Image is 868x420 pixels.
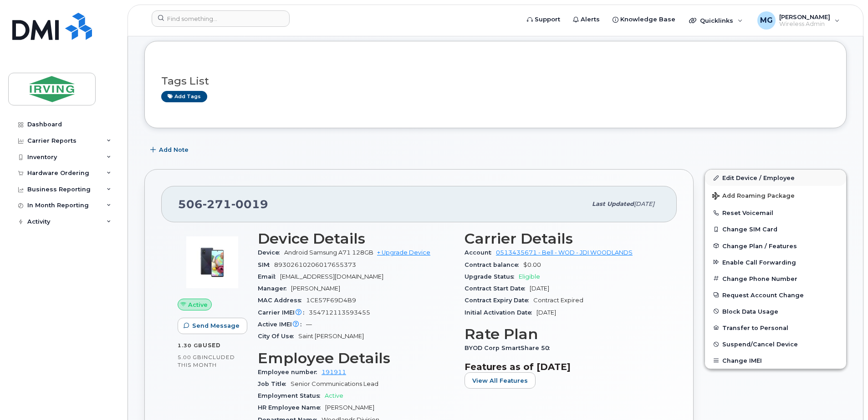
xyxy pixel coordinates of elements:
span: 0019 [231,197,268,211]
span: Enable Call Forwarding [722,259,796,265]
h3: Rate Plan [465,326,660,342]
span: [PERSON_NAME] [779,13,830,20]
img: image20231002-3703462-2fiket.jpeg [185,235,240,290]
span: Saint [PERSON_NAME] [298,333,364,340]
span: Contract Start Date [465,285,530,292]
span: Contract Expired [533,297,583,304]
button: Request Account Change [705,287,846,303]
span: [DATE] [536,309,556,316]
button: Enable Call Forwarding [705,254,846,270]
span: Support [535,15,560,24]
span: Add Roaming Package [712,192,795,201]
h3: Carrier Details [465,230,660,247]
div: Michelle Gonsalvez [751,11,846,30]
span: 271 [203,197,231,211]
button: Add Note [144,142,196,158]
span: [EMAIL_ADDRESS][DOMAIN_NAME] [280,273,383,280]
span: Wireless Admin [779,20,830,28]
span: [PERSON_NAME] [291,285,340,292]
button: Suspend/Cancel Device [705,336,846,352]
a: Edit Device / Employee [705,170,846,186]
span: City Of Use [258,333,298,340]
span: BYOD Corp SmartShare 50 [465,345,554,351]
span: Manager [258,285,291,292]
span: 1CE57F69D4B9 [306,297,356,304]
span: Active IMEI [258,321,306,328]
span: Carrier IMEI [258,309,309,316]
span: Suspend/Cancel Device [722,341,798,348]
span: Contract balance [465,261,523,268]
span: MAC Address [258,297,306,304]
span: Alerts [581,15,600,24]
span: Email [258,273,280,280]
span: View All Features [472,376,528,385]
h3: Employee Details [258,350,454,366]
div: Quicklinks [683,11,749,30]
span: Change Plan / Features [722,242,797,249]
a: Knowledge Base [606,10,682,29]
span: Contract Expiry Date [465,297,533,304]
span: Device [258,249,284,256]
span: Android Samsung A71 128GB [284,249,373,256]
span: — [306,321,312,328]
button: Transfer to Personal [705,320,846,336]
h3: Features as of [DATE] [465,361,660,372]
button: Change Plan / Features [705,238,846,254]
span: Account [465,249,496,256]
a: 0513435671 - Bell - WOD - JDI WOODLANDS [496,249,633,256]
span: used [203,342,221,349]
span: Senior Communications Lead [291,380,378,387]
span: 89302610206017655373 [274,261,356,268]
button: View All Features [465,372,536,389]
span: 354712113593455 [309,309,370,316]
span: Employment Status [258,392,325,399]
button: Add Roaming Package [705,186,846,205]
button: Change Phone Number [705,270,846,287]
h3: Tags List [161,75,830,87]
span: Employee number [258,369,322,375]
button: Send Message [178,318,247,334]
span: Last updated [592,200,634,207]
a: 191911 [322,369,346,375]
h3: Device Details [258,230,454,247]
span: Active [188,300,208,309]
span: Send Message [192,321,240,330]
span: $0.00 [523,261,541,268]
span: [PERSON_NAME] [325,404,374,411]
span: Active [325,392,343,399]
button: Reset Voicemail [705,205,846,221]
span: HR Employee Name [258,404,325,411]
a: Alerts [567,10,606,29]
button: Change IMEI [705,352,846,369]
button: Change SIM Card [705,221,846,237]
span: MG [760,15,773,26]
span: 1.30 GB [178,342,203,349]
span: [DATE] [530,285,549,292]
input: Find something... [152,10,290,27]
span: Quicklinks [700,17,733,24]
span: Add Note [159,145,189,154]
span: SIM [258,261,274,268]
span: Job Title [258,380,291,387]
a: Add tags [161,91,207,102]
a: + Upgrade Device [377,249,430,256]
button: Block Data Usage [705,303,846,320]
span: Initial Activation Date [465,309,536,316]
span: 5.00 GB [178,354,202,360]
span: included this month [178,354,235,369]
span: Knowledge Base [620,15,675,24]
a: Support [521,10,567,29]
span: 506 [178,197,268,211]
span: [DATE] [634,200,654,207]
span: Eligible [519,273,540,280]
span: Upgrade Status [465,273,519,280]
